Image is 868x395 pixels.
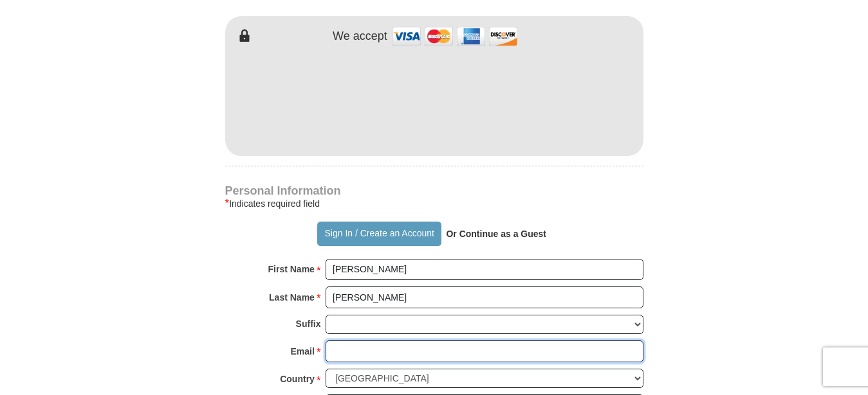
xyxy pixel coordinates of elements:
[268,260,315,278] strong: First Name
[446,229,546,239] strong: Or Continue as a Guest
[391,22,519,50] img: credit cards accepted
[280,370,315,388] strong: Country
[225,196,643,211] div: Indicates required field
[333,30,387,44] h4: We accept
[269,288,315,306] strong: Last Name
[296,315,321,333] strong: Suffix
[225,186,643,196] h4: Personal Information
[291,342,315,360] strong: Email
[317,222,441,246] button: Sign In / Create an Account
